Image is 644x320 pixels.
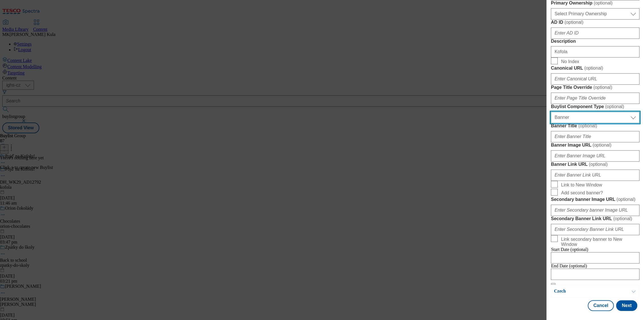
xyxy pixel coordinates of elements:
input: Enter Banner Image URL [551,150,639,162]
label: AD ID [551,20,639,25]
label: Secondary banner Image URL [551,197,639,202]
label: Page Title Override [551,85,639,90]
button: Cancel [588,300,614,311]
input: Enter Date [551,252,639,263]
input: Enter Page Title Override [551,93,639,104]
input: Enter Description [551,46,639,57]
span: No Index [561,59,579,64]
input: Enter Banner Link URL [551,169,639,181]
span: ( optional ) [605,104,624,109]
label: Primary Ownership [551,0,639,6]
input: Enter Secondary Banner Link URL [551,224,639,235]
span: Link to New Window [561,182,602,188]
input: Enter Banner Title [551,131,639,142]
label: Secondary Banner Link URL [551,216,639,222]
span: ( optional ) [613,216,632,221]
input: Enter Canonical URL [551,73,639,85]
label: Banner Title [551,123,639,129]
span: Link secondary banner to New Window [561,237,637,247]
label: Banner Link URL [551,162,639,167]
p: Czech [554,288,613,294]
span: ( optional ) [578,123,597,128]
input: Enter Date [551,269,639,280]
span: ( optional ) [564,20,583,25]
input: Enter Secondary banner Image URL [551,205,639,216]
span: ( optional ) [584,66,603,70]
label: Description [551,39,639,44]
label: Buylist Component Type [551,104,639,109]
span: Start Date (optional) [551,247,588,252]
span: End Date (optional) [551,263,587,268]
input: Enter AD ID [551,27,639,39]
label: Banner Image URL [551,142,639,148]
span: ( optional ) [593,85,612,90]
label: Canonical URL [551,65,639,71]
span: ( optional ) [589,162,608,167]
span: ( optional ) [593,143,611,147]
span: ( optional ) [617,197,636,202]
span: Add second banner? [561,190,603,196]
button: Next [616,300,637,311]
span: ( optional ) [594,1,613,5]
